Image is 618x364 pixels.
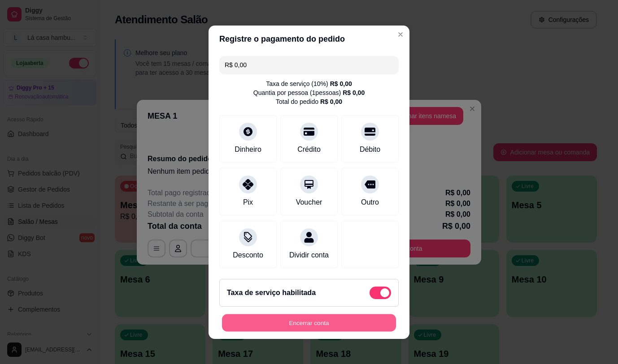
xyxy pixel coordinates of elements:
[266,79,352,88] div: Taxa de serviço ( 10 %)
[320,97,342,106] div: R$ 0,00
[253,88,365,97] div: Quantia por pessoa ( 1 pessoas)
[289,250,329,261] div: Dividir conta
[297,144,321,155] div: Crédito
[222,314,396,331] button: Encerrar conta
[330,79,352,88] div: R$ 0,00
[233,250,263,261] div: Desconto
[343,88,365,97] div: R$ 0,00
[393,27,408,42] button: Close
[227,287,316,298] h2: Taxa de serviço habilitada
[209,26,409,52] header: Registre o pagamento do pedido
[360,144,380,155] div: Débito
[225,56,393,74] input: Ex.: hambúrguer de cordeiro
[243,197,253,208] div: Pix
[235,144,261,155] div: Dinheiro
[296,197,322,208] div: Voucher
[361,197,379,208] div: Outro
[276,97,342,106] div: Total do pedido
